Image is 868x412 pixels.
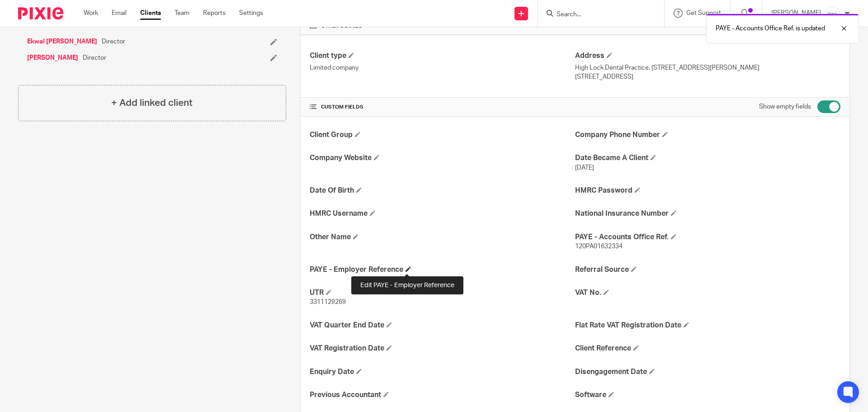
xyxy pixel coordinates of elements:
[575,72,840,81] p: [STREET_ADDRESS]
[575,130,840,140] h4: Company Phone Number
[83,53,106,62] span: Director
[575,209,840,218] h4: National Insurance Number
[239,9,263,18] a: Settings
[575,265,840,275] h4: Referral Source
[111,96,193,110] h4: + Add linked client
[575,390,840,400] h4: Software
[310,288,575,298] h4: UTR
[575,243,623,250] span: 120PA01632334
[310,321,575,330] h4: VAT Quarter End Date
[310,232,575,242] h4: Other Name
[203,9,226,18] a: Reports
[310,130,575,140] h4: Client Group
[575,63,840,72] p: High Lock Dental Practice, [STREET_ADDRESS][PERSON_NAME]
[310,104,575,111] h4: CUSTOM FIELDS
[310,209,575,218] h4: HMRC Username
[310,51,575,61] h4: Client type
[716,24,825,33] p: PAYE - Accounts Office Ref. is updated
[575,321,840,330] h4: Flat Rate VAT Registration Date
[575,51,840,61] h4: Address
[575,288,840,298] h4: VAT No.
[310,299,346,305] span: 3311129269
[310,153,575,163] h4: Company Website
[310,367,575,377] h4: Enquiry Date
[18,7,63,19] img: Pixie
[175,9,189,18] a: Team
[759,102,811,111] label: Show empty fields
[84,9,98,18] a: Work
[310,265,575,275] h4: PAYE - Employer Reference
[826,6,840,21] img: Infinity%20Logo%20with%20Whitespace%20.png
[310,63,575,72] p: Limited company
[27,37,97,46] a: Ekwal [PERSON_NAME]
[575,165,594,171] span: [DATE]
[112,9,127,18] a: Email
[140,9,161,18] a: Clients
[575,344,840,353] h4: Client Reference
[310,186,575,195] h4: Date Of Birth
[575,153,840,163] h4: Date Became A Client
[575,367,840,377] h4: Disengagement Date
[310,390,575,400] h4: Previous Accountant
[27,53,78,62] a: [PERSON_NAME]
[102,37,125,46] span: Director
[310,344,575,353] h4: VAT Registration Date
[575,186,840,195] h4: HMRC Password
[575,232,840,242] h4: PAYE - Accounts Office Ref.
